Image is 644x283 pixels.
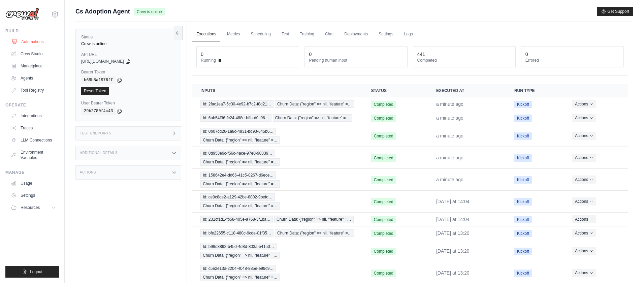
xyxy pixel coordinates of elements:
span: Completed [371,216,396,223]
time: August 14, 2025 at 13:20 PDT [436,248,470,254]
span: Kickoff [514,154,532,162]
a: Reset Token [81,87,109,95]
span: [URL][DOMAIN_NAME] [81,59,124,64]
span: Churn Data: {"region" => nil, "feature" =… [200,136,280,144]
button: Logout [5,266,59,278]
button: Actions for execution [572,132,596,140]
a: View execution details for Id [200,128,355,144]
a: Tool Registry [8,85,59,96]
label: User Bearer Token [81,100,175,106]
span: Crew is online [134,8,165,15]
a: Logs [400,27,417,41]
span: Kickoff [514,132,532,140]
span: Kickoff [514,101,532,108]
span: Id: 0d953e9c-f56c-4ace-97e0-90839… [200,150,275,157]
dt: Pending human input [309,58,403,63]
a: View execution details for Id [200,150,355,166]
a: View execution details for Id [200,171,355,188]
h3: Test Endpoints [80,131,111,135]
h3: Additional Details [80,151,118,155]
th: Run Type [506,84,564,97]
span: Churn Data: {"region" => nil, "feature" =… [200,252,280,259]
button: Actions for execution [572,247,596,255]
span: Completed [371,154,396,162]
button: Actions for execution [572,176,596,184]
a: Settings [8,190,59,201]
button: Resources [8,202,59,213]
time: August 18, 2025 at 21:17 PDT [436,177,463,182]
span: Churn Data: {"region" => nil, "feature" =… [200,180,280,188]
span: Id: 231cf1d1-fb58-405e-a768-3f1ba… [200,216,273,223]
span: Churn Data: {"region" => nil, "feature" =… [200,274,280,281]
a: Deployments [340,27,372,41]
th: Status [363,84,428,97]
button: Actions for execution [572,229,596,237]
div: 0 [201,51,203,58]
span: Kickoff [514,230,532,237]
button: Actions for execution [572,114,596,122]
button: Get Support [597,7,633,16]
span: Kickoff [514,248,532,255]
div: 441 [417,51,425,58]
span: Id: 0b07cd26-1a8c-4931-bd93-645b6… [200,128,276,135]
span: Logout [30,269,42,275]
time: August 14, 2025 at 14:04 PDT [436,199,470,204]
div: Operate [5,102,59,108]
span: Id: c5e2e13a-2204-4048-885e-e99c9… [200,265,276,272]
span: Completed [371,115,396,122]
a: Marketplace [8,61,59,71]
span: Churn Data: {"region" => nil, "feature" =… [274,216,354,223]
span: Completed [371,230,396,237]
span: Completed [371,176,396,184]
button: Actions for execution [572,215,596,223]
a: View execution details for Id [200,193,355,210]
span: Churn Data: {"region" => nil, "feature" =… [200,202,280,210]
time: August 14, 2025 at 14:04 PDT [436,217,470,222]
time: August 14, 2025 at 13:20 PDT [436,230,470,236]
span: Churn Data: {"region" => nil, "feature" =… [275,100,354,108]
button: Actions for execution [572,197,596,206]
span: Kickoff [514,216,532,223]
a: Training [296,27,318,41]
a: Executions [192,27,220,41]
a: Metrics [223,27,244,41]
span: Churn Data: {"region" => nil, "feature" =… [273,114,352,122]
a: Environment Variables [8,147,59,163]
span: Id: b99d3892-b450-4d8d-803a-e4150… [200,243,277,250]
time: August 18, 2025 at 21:17 PDT [436,133,463,138]
span: Kickoff [514,198,532,206]
span: Kickoff [514,115,532,122]
a: View execution details for Id [200,229,355,237]
dt: Completed [417,58,511,63]
span: Id: 6ab54f36-fc24-488e-bffa-d0c96… [200,114,271,122]
span: Completed [371,198,396,206]
time: August 14, 2025 at 13:20 PDT [436,270,470,276]
span: Kickoff [514,270,532,277]
a: View execution details for Id [200,216,355,223]
iframe: Chat Widget [610,251,644,283]
a: Test [278,27,293,41]
dt: Errored [525,58,619,63]
span: Id: ce9c8de2-a129-42be-8802-9befd… [200,193,275,201]
a: View execution details for Id [200,100,355,108]
span: Id: 2fac1ea7-6c30-4e92-b7c2-f8d21… [200,100,273,108]
div: Manage [5,170,59,175]
th: Inputs [192,84,363,97]
span: Completed [371,270,396,277]
a: View execution details for Id [200,243,355,259]
code: 29b2780f4c43 [81,107,116,115]
label: Bearer Token [81,69,175,75]
code: b69b8a1976ff [81,76,116,84]
a: View execution details for Id [200,265,355,281]
span: Churn Data: {"region" => nil, "feature" =… [275,229,354,237]
span: Id: bfe22655-c118-480c-9cde-01f35… [200,229,273,237]
a: Automations [9,36,60,47]
label: API URL [81,52,175,57]
a: Chat [321,27,337,41]
label: Status [81,34,175,40]
a: Settings [375,27,397,41]
span: Completed [371,248,396,255]
time: August 18, 2025 at 21:17 PDT [436,155,463,160]
a: LLM Connections [8,135,59,146]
